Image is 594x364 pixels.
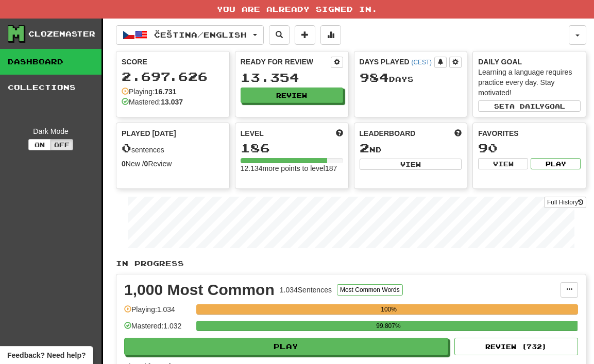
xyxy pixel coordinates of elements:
[478,57,581,67] div: Daily Goal
[241,57,331,67] div: Ready for Review
[360,71,462,84] div: Day s
[122,97,183,107] div: Mastered:
[124,282,275,298] div: 1,000 Most Common
[7,350,86,360] span: Open feedback widget
[336,128,343,138] span: Score more points to level up
[478,142,581,154] div: 90
[478,128,581,138] div: Favorites
[28,29,95,39] div: Clozemaster
[337,284,403,296] button: Most Common Words
[122,86,177,97] div: Playing:
[454,128,462,138] span: This week in points, UTC
[116,25,264,45] button: Čeština/English
[478,158,528,169] button: View
[161,98,183,106] strong: 13.037
[122,159,224,169] div: New / Review
[122,141,131,155] span: 0
[122,160,126,168] strong: 0
[510,102,545,110] span: a daily
[124,338,448,355] button: Play
[155,88,177,96] strong: 16.731
[360,159,462,170] button: View
[295,25,315,45] button: Add sentence to collection
[544,197,586,208] a: Full History
[122,142,224,155] div: sentences
[478,100,581,112] button: Seta dailygoal
[124,321,191,338] div: Mastered: 1.032
[122,128,176,138] span: Played [DATE]
[241,71,343,84] div: 13.354
[241,163,343,174] div: 12.134 more points to level 187
[241,128,264,138] span: Level
[360,128,416,138] span: Leaderboard
[280,285,332,295] div: 1.034 Sentences
[116,258,586,269] p: In Progress
[154,30,247,39] span: Čeština / English
[320,25,341,45] button: More stats
[124,304,191,321] div: Playing: 1.034
[531,158,581,169] button: Play
[411,59,432,66] a: (CEST)
[360,141,369,155] span: 2
[122,70,224,83] div: 2.697.626
[360,142,462,155] div: nd
[478,67,581,98] div: Learning a language requires practice every day. Stay motivated!
[241,88,343,103] button: Review
[8,126,94,136] div: Dark Mode
[199,304,578,315] div: 100%
[28,139,51,150] button: On
[241,142,343,154] div: 186
[454,338,578,355] button: Review (732)
[50,139,73,150] button: Off
[360,57,435,67] div: Days Played
[360,70,389,84] span: 984
[144,160,148,168] strong: 0
[122,57,224,67] div: Score
[199,321,577,331] div: 99.807%
[269,25,290,45] button: Search sentences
